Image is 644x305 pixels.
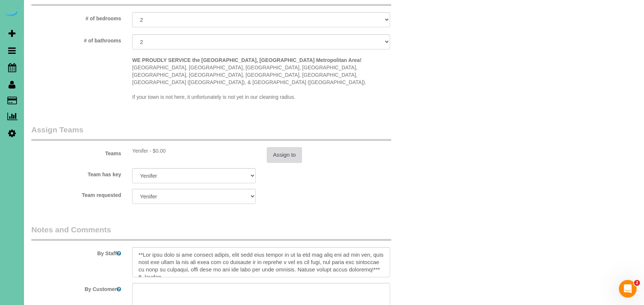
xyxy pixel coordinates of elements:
[26,147,127,157] label: Teams
[31,224,391,241] legend: Notes and Comments
[634,280,640,286] span: 2
[267,147,302,163] button: Assign to
[4,7,19,18] img: Automaid Logo
[26,34,127,44] label: # of bathrooms
[26,168,127,178] label: Team has key
[26,12,127,22] label: # of bedrooms
[26,247,127,257] label: By Staff
[26,189,127,199] label: Team requested
[31,124,391,141] legend: Assign Teams
[619,280,637,298] iframe: Intercom live chat
[132,56,390,101] p: [GEOGRAPHIC_DATA], [GEOGRAPHIC_DATA], [GEOGRAPHIC_DATA], [GEOGRAPHIC_DATA], [GEOGRAPHIC_DATA], [G...
[132,57,361,63] strong: WE PROUDLY SERVICE the [GEOGRAPHIC_DATA], [GEOGRAPHIC_DATA] Metropolitan Area!
[26,283,127,293] label: By Customer
[132,147,255,155] div: 3.25 hours x $0.00/hour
